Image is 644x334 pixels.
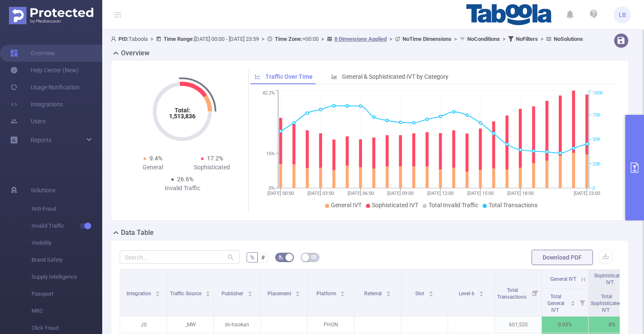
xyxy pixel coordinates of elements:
i: Filter menu [529,270,541,316]
span: Solutions [31,182,55,199]
tspan: 100K [592,91,603,96]
i: icon: caret-down [155,293,160,296]
span: Taboola [DATE] 00:00 - [DATE] 23:59 +00:00 [111,36,583,42]
span: Sophisticated IVT [594,273,625,285]
i: icon: caret-down [247,293,252,296]
i: icon: caret-up [155,290,160,292]
tspan: [DATE] 12:00 [427,191,454,196]
tspan: 50K [592,137,601,143]
tspan: [DATE] 23:00 [574,191,600,196]
i: icon: caret-down [340,293,345,296]
span: Supply Intelligence [32,268,102,285]
i: icon: bg-colors [278,254,283,260]
i: icon: caret-down [479,293,483,296]
a: Help Center (New) [10,62,79,79]
a: Reports [31,131,52,148]
div: Invalid Traffic [153,184,212,193]
a: Overview [10,45,55,62]
img: Protected Media [9,7,93,24]
span: > [148,36,156,42]
span: Level 6 [459,291,476,297]
span: Visibility [32,234,102,251]
tspan: [DATE] 18:00 [507,191,533,196]
i: icon: caret-up [386,290,391,292]
tspan: 75K [592,112,601,118]
p: 8% [589,317,635,333]
a: Usage Notification [10,79,80,96]
i: icon: table [311,254,316,260]
span: Publisher [221,291,244,297]
i: icon: caret-up [479,290,483,292]
span: > [387,36,395,42]
span: Integration [126,291,152,297]
i: icon: caret-down [206,293,210,296]
span: > [451,36,460,42]
b: No Solutions [554,36,583,42]
b: No Conditions [467,36,500,42]
p: _MW [167,317,213,333]
span: > [538,36,546,42]
i: icon: caret-up [206,290,210,292]
span: Total Invalid Traffic [428,202,478,208]
span: Traffic Over Time [265,73,313,80]
span: Anti-Fraud [32,200,102,217]
div: Sophisticated [182,163,241,172]
i: Filter menu [576,289,588,316]
span: > [500,36,508,42]
tspan: 0 [592,186,595,191]
span: Referral [364,291,383,297]
u: 8 Dimensions Applied [334,36,387,42]
div: Sort [570,300,575,305]
span: Placement [267,291,293,297]
i: icon: caret-up [571,300,575,302]
div: Sort [155,290,160,295]
div: Sort [428,290,434,295]
span: Total General IVT [547,294,564,313]
i: icon: caret-down [296,293,300,296]
i: icon: caret-up [296,290,300,292]
p: JS [120,317,167,333]
span: LB [619,6,626,23]
h2: Data Table [121,228,154,238]
p: PHON [308,317,354,333]
tspan: 25K [592,161,601,167]
span: Reports [31,137,52,143]
b: Time Range: [164,36,194,42]
span: # [261,254,265,261]
span: Invalid Traffic [32,217,102,234]
span: 17.2% [207,155,223,162]
p: dv-haokan [214,317,260,333]
div: General [123,163,182,172]
i: icon: caret-up [247,290,252,292]
span: MRC [32,303,102,320]
div: Sort [386,290,391,295]
input: Search... [120,250,240,264]
span: Passport [32,285,102,303]
p: 0.05% [542,317,588,333]
span: Platform [316,291,337,297]
tspan: [DATE] 00:00 [267,191,294,196]
div: Sort [340,290,345,295]
span: 9.4% [149,155,162,162]
span: > [259,36,267,42]
span: Sophisticated IVT [372,202,418,208]
span: Total Sophisticated IVT [591,294,622,313]
i: icon: bar-chart [331,74,337,80]
div: Sort [479,290,484,295]
span: General & Sophisticated IVT by Category [342,73,448,80]
tspan: [DATE] 03:00 [307,191,333,196]
tspan: 42.2% [262,91,275,96]
span: General IVT [331,202,362,208]
b: No Time Dimensions [402,36,451,42]
a: Users [10,113,46,130]
i: icon: line-chart [255,74,261,80]
b: PID: [118,36,129,42]
i: icon: caret-down [386,293,391,296]
p: 601,520 [495,317,541,333]
div: Sort [205,290,210,295]
tspan: Total: [175,107,190,114]
i: icon: caret-down [571,303,575,305]
button: Download PDF [532,250,593,265]
tspan: 0% [269,186,275,191]
i: icon: user [111,36,118,42]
